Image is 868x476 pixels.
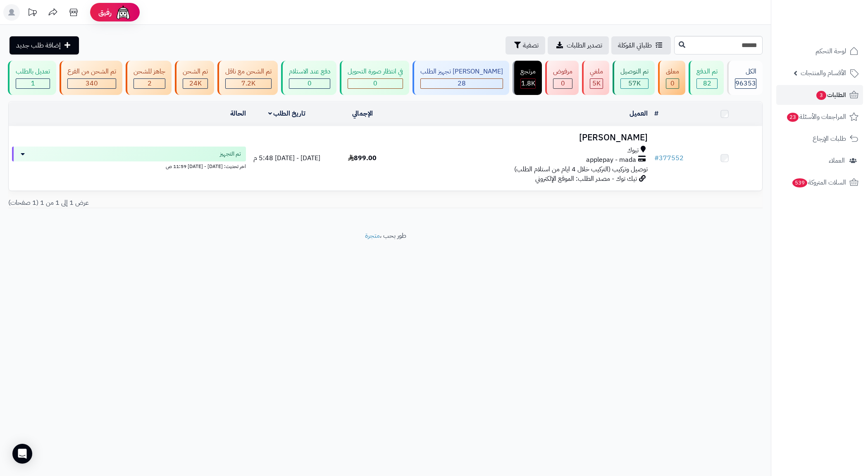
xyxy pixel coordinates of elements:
a: تم التوصيل 57K [611,61,656,95]
div: تم الدفع [696,67,718,76]
a: تم الدفع 82 [687,61,725,95]
span: 0 [561,78,565,88]
span: 0 [373,78,377,88]
span: السلات المتروكة [792,177,846,188]
a: طلبات الإرجاع [776,129,863,149]
span: تيك توك - مصدر الطلب: الموقع الإلكتروني [535,174,637,184]
div: معلق [666,67,679,76]
div: 340 [68,79,116,88]
div: 28 [421,79,503,88]
div: 2 [134,79,165,88]
div: اخر تحديث: [DATE] - [DATE] 11:59 ص [12,161,246,170]
a: مرفوض 0 [544,61,580,95]
span: الأقسام والمنتجات [801,67,846,79]
span: 57K [628,78,641,88]
a: تم الشحن مع ناقل 7.2K [216,61,279,95]
span: 1 [31,78,35,88]
a: متجرة [365,231,380,241]
div: [PERSON_NAME] تجهيز الطلب [420,67,503,76]
div: 4997 [590,79,603,88]
div: 57009 [621,79,648,88]
a: [PERSON_NAME] تجهيز الطلب 28 [411,61,511,95]
span: العملاء [829,155,845,166]
div: 1 [16,79,50,88]
div: جاهز للشحن [134,67,165,76]
span: المراجعات والأسئلة [786,111,846,123]
span: 96353 [735,78,756,88]
a: الحالة [230,109,246,118]
button: تصفية [506,36,545,54]
span: applepay - mada [586,155,636,165]
a: تصدير الطلبات [548,36,609,54]
span: طلبات الإرجاع [813,133,846,144]
span: توصيل وتركيب (التركيب خلال 4 ايام من استلام الطلب) [514,164,648,174]
a: المراجعات والأسئلة23 [776,107,863,127]
a: تم الشحن 24K [173,61,216,95]
span: 24K [189,78,202,88]
div: دفع عند الاستلام [289,67,330,76]
span: 899.00 [348,153,377,163]
a: معلق 0 [656,61,687,95]
span: 539 [792,178,808,188]
span: رفيق [98,7,112,17]
h3: [PERSON_NAME] [403,133,648,142]
a: ملغي 5K [580,61,611,95]
div: تم التوصيل [620,67,649,76]
span: [DATE] - [DATE] 5:48 م [253,153,320,163]
a: تحديثات المنصة [22,4,43,23]
div: في انتظار صورة التحويل [348,67,403,76]
a: جاهز للشحن 2 [124,61,173,95]
div: 24018 [183,79,207,88]
span: تصدير الطلبات [567,40,602,50]
a: الإجمالي [352,109,373,118]
a: تعديل بالطلب 1 [6,61,58,95]
span: تم التجهيز [220,150,241,158]
span: # [654,153,659,163]
div: 0 [289,79,330,88]
span: لوحة التحكم [816,45,846,57]
div: 7222 [226,79,271,88]
span: 3 [816,90,827,100]
div: تم الشحن [183,67,208,76]
span: إضافة طلب جديد [16,40,61,50]
a: إضافة طلب جديد [10,36,79,54]
span: 340 [86,78,98,88]
div: 1838 [521,79,535,88]
span: 82 [703,78,711,88]
a: السلات المتروكة539 [776,173,863,192]
div: تم الشحن مع ناقل [225,67,272,76]
a: دفع عند الاستلام 0 [279,61,338,95]
a: طلباتي المُوكلة [611,36,671,54]
a: تم الشحن من الفرع 340 [58,61,124,95]
a: العملاء [776,151,863,171]
div: عرض 1 إلى 1 من 1 (1 صفحات) [2,198,386,208]
a: العميل [630,109,648,118]
span: طلباتي المُوكلة [618,40,652,50]
a: تاريخ الطلب [268,109,306,118]
span: 7.2K [241,78,255,88]
a: مرتجع 1.8K [511,61,544,95]
div: 0 [666,79,679,88]
span: تصفية [523,40,539,50]
div: 0 [348,79,403,88]
a: # [654,109,658,118]
a: في انتظار صورة التحويل 0 [338,61,411,95]
div: Open Intercom Messenger [12,444,32,464]
span: 1.8K [521,78,535,88]
div: مرتجع [520,67,536,76]
div: ملغي [590,67,603,76]
span: 5K [592,78,601,88]
div: الكل [735,67,756,76]
div: 0 [553,79,572,88]
span: 23 [787,112,799,122]
span: 2 [148,78,152,88]
a: لوحة التحكم [776,41,863,61]
span: 0 [308,78,312,88]
div: 82 [697,79,717,88]
img: ai-face.png [115,4,131,21]
a: الكل96353 [725,61,764,95]
span: الطلبات [816,89,846,101]
div: تم الشحن من الفرع [67,67,116,76]
div: تعديل بالطلب [16,67,50,76]
a: الطلبات3 [776,85,863,105]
